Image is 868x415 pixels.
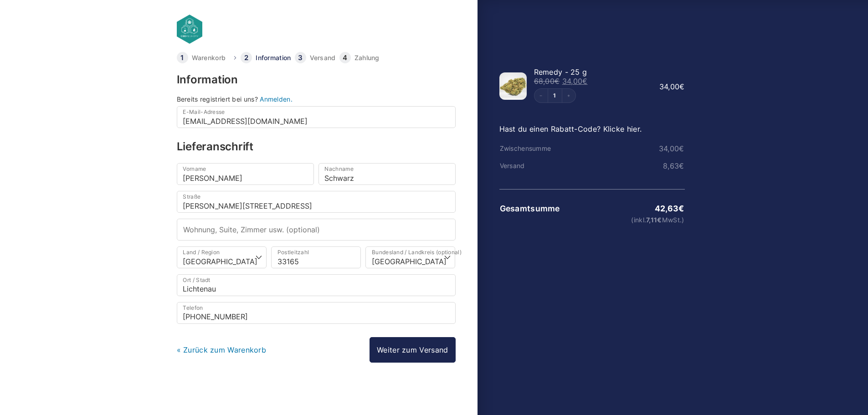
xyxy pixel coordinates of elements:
input: Ort / Stadt [177,274,456,296]
bdi: 34,00 [562,77,588,86]
th: Versand [499,162,561,169]
a: Hast du einen Rabatt-Code? Klicke hier. [499,124,642,133]
span: Bereits registriert bei uns? [177,95,258,103]
th: Zwischensumme [499,145,561,152]
span: Remedy - 25 g [534,67,587,77]
input: Vorname [177,163,314,185]
bdi: 68,00 [534,77,560,86]
bdi: 42,63 [655,204,684,213]
span: € [679,144,684,153]
a: Information [256,55,291,61]
th: Gesamtsumme [499,204,561,213]
bdi: 34,00 [659,82,685,91]
bdi: 34,00 [659,144,684,153]
a: Weiter zum Versand [370,337,455,363]
small: (inkl. MwSt.) [561,217,684,223]
span: € [679,82,684,91]
a: Versand [310,55,336,61]
h3: Lieferanschrift [177,141,456,152]
span: 7,11 [646,216,662,224]
a: Warenkorb [192,55,226,61]
input: Straße [177,191,456,213]
a: « Zurück zum Warenkorb [177,345,267,354]
button: Decrement [534,89,548,102]
h3: Information [177,74,456,85]
input: Postleitzahl [271,246,361,268]
span: € [678,204,684,213]
input: Wohnung, Suite, Zimmer usw. (optional) [177,219,456,241]
input: E-Mail-Adresse [177,106,456,128]
bdi: 8,63 [663,161,684,170]
input: Nachname [318,163,456,185]
span: € [582,77,587,86]
button: Increment [562,89,575,102]
input: Telefon [177,302,456,324]
span: € [679,161,684,170]
a: Anmelden. [260,95,293,103]
span: € [555,77,560,86]
a: Zahlung [354,55,380,61]
a: Edit [548,93,562,98]
span: € [657,216,662,224]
